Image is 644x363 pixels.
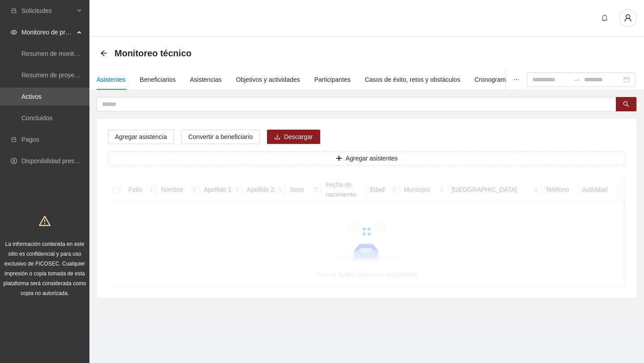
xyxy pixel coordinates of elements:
a: Disponibilidad presupuestal [21,157,98,165]
div: Asistentes [97,75,126,84]
span: swap-right [573,76,580,83]
button: search [616,97,636,111]
span: user [619,14,636,22]
a: Pagos [21,136,39,143]
div: Asistencias [190,75,222,84]
span: ellipsis [513,76,520,83]
div: Beneficiarios [140,75,176,84]
button: bell [597,11,612,25]
div: Casos de éxito, retos y obstáculos [365,75,460,84]
span: Convertir a beneficiario [188,132,253,142]
button: user [619,9,637,27]
span: Solicitudes [21,2,74,20]
span: Monitoreo técnico [114,46,191,60]
div: Cronograma [475,75,509,84]
span: eye [11,29,17,35]
a: Resumen de monitoreo [21,50,87,57]
span: warning [39,215,51,227]
a: Concluidos [21,114,52,122]
button: Convertir a beneficiario [181,130,260,144]
button: downloadDescargar [267,130,320,144]
div: Participantes [314,75,351,84]
button: ellipsis [506,69,527,90]
span: to [573,76,580,83]
span: download [274,134,280,141]
button: Agregar asistencia [108,130,174,144]
span: search [623,101,629,108]
span: Agregar asistencia [115,132,167,142]
span: plus [336,155,342,162]
a: Activos [21,93,42,100]
div: Back [100,50,107,57]
span: Descargar [284,132,313,142]
span: La información contenida en este sitio es confidencial y para uso exclusivo de FICOSEC. Cualquier... [4,241,86,296]
span: arrow-left [100,50,107,57]
span: Monitoreo de proyectos [21,23,74,41]
span: inbox [11,8,17,14]
button: plusAgregar asistentes [108,151,626,165]
a: Resumen de proyectos aprobados [21,72,117,79]
span: Agregar asistentes [346,153,398,163]
span: bell [598,14,611,21]
div: Objetivos y actividades [236,75,300,84]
